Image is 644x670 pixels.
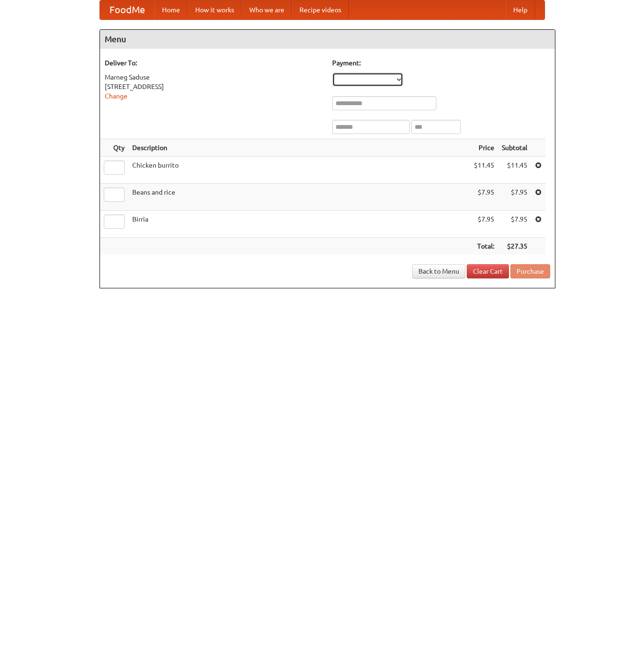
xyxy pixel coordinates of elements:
th: Subtotal [498,139,531,157]
a: Recipe videos [292,0,349,19]
th: $27.35 [498,238,531,255]
td: $7.95 [498,211,531,238]
a: FoodMe [100,0,154,19]
a: Who we are [242,0,292,19]
th: Total: [470,238,498,255]
td: $11.45 [498,157,531,184]
h5: Payment: [332,58,550,68]
td: Beans and rice [128,184,470,211]
td: $11.45 [470,157,498,184]
td: $7.95 [470,211,498,238]
td: $7.95 [470,184,498,211]
a: Home [154,0,188,19]
a: Back to Menu [412,264,465,278]
div: Marneg Saduse [105,72,323,82]
div: [STREET_ADDRESS] [105,82,323,91]
a: Change [105,92,127,100]
a: How it works [188,0,242,19]
h5: Deliver To: [105,58,323,68]
td: $7.95 [498,184,531,211]
th: Price [470,139,498,157]
a: Help [506,0,535,19]
a: Clear Cart [467,264,509,278]
th: Description [128,139,470,157]
button: Purchase [510,264,550,278]
th: Qty [100,139,128,157]
h4: Menu [100,30,555,49]
td: Chicken burrito [128,157,470,184]
td: Birria [128,211,470,238]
